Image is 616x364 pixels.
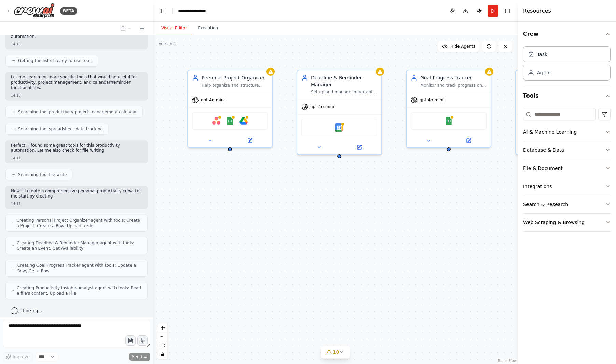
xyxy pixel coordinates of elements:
img: Google Sheets [444,117,453,125]
div: Tools [523,105,611,237]
button: zoom out [158,332,167,341]
div: Version 1 [159,41,176,46]
div: Goal Progress Tracker [420,74,487,81]
button: Click to speak your automation idea [137,335,148,346]
div: Agent [537,69,551,76]
button: Send [129,353,150,361]
button: Visual Editor [156,21,192,35]
button: Integrations [523,177,611,195]
img: Asana [212,117,220,125]
button: Hide Agents [438,41,479,52]
span: gpt-4o-mini [201,97,225,103]
div: Deadline & Reminder Manager [311,74,377,88]
button: AI & Machine Learning [523,123,611,141]
div: Database & Data [523,147,564,154]
div: Web Scraping & Browsing [523,219,585,226]
div: Crew [523,44,611,86]
span: Hide Agents [450,44,475,49]
button: Web Scraping & Browsing [523,214,611,231]
button: Crew [523,25,611,44]
div: Monitor and track progress on personal goals by maintaining detailed records, updating status reg... [420,83,487,88]
div: File & Document [523,165,563,172]
span: gpt-4o-mini [310,104,334,110]
div: BETA [60,7,77,15]
div: AI & Machine Learning [523,129,577,135]
img: Google Sheets [226,117,234,125]
button: fit view [158,341,167,350]
span: Thinking... [20,308,42,314]
nav: breadcrumb [178,8,214,14]
button: Tools [523,86,611,105]
div: Search & Research [523,201,568,208]
div: 14:10 [11,42,21,47]
div: 14:11 [11,156,21,161]
p: Perfect! I found some great tools for this productivity automation. Let me also check for file wr... [11,143,142,154]
button: Hide left sidebar [157,6,167,16]
span: Searching tool spreadsheet data tracking [18,126,103,132]
button: File & Document [523,159,611,177]
img: Logo [14,3,55,18]
span: Searching tool file write [18,172,67,177]
button: toggle interactivity [158,350,167,359]
span: Send [132,354,142,360]
button: Upload files [125,335,136,346]
p: Let me search for more specific tools that would be useful for productivity, project management, ... [11,75,142,91]
span: Getting the list of ready-to-use tools [18,58,93,63]
button: zoom in [158,323,167,332]
img: Google Drive [239,117,248,125]
button: Hide right sidebar [503,6,512,16]
span: Creating Deadline & Reminder Manager agent with tools: Create an Event, Get Availability [17,240,142,251]
img: Google Calendar [335,123,343,132]
div: Goal Progress TrackerMonitor and track progress on personal goals by maintaining detailed records... [406,70,491,148]
div: Help organize and structure personal projects by creating clear project plans, breaking down task... [202,83,268,88]
div: Personal Project Organizer [202,74,268,81]
div: Personal Project OrganizerHelp organize and structure personal projects by creating clear project... [187,70,273,148]
a: React Flow attribution [498,359,517,363]
h4: Resources [523,7,551,15]
button: Execution [192,21,223,35]
button: 10 [321,346,350,359]
div: 14:10 [11,93,21,98]
button: Open in side panel [231,136,269,145]
p: Now I'll create a comprehensive personal productivity crew. Let me start by creating [11,189,142,199]
span: Improve [13,354,29,360]
div: Integrations [523,183,552,190]
button: Switch to previous chat [118,25,134,33]
span: Creating Productivity Insights Analyst agent with tools: Read a file's content, Upload a File [17,285,142,296]
div: Deadline & Reminder ManagerSet up and manage important deadlines and reminders by creating calend... [297,70,382,155]
div: Task [537,51,547,58]
button: Open in side panel [449,136,488,145]
span: gpt-4o-mini [420,97,443,103]
span: Creating Personal Project Organizer agent with tools: Create a Project, Create a Row, Upload a File [16,218,142,229]
span: 10 [333,349,339,355]
div: Set up and manage important deadlines and reminders by creating calendar events, scheduling notif... [311,89,377,95]
span: Searching tool productivity project management calendar [18,109,137,115]
button: Database & Data [523,141,611,159]
button: Search & Research [523,195,611,213]
span: Creating Goal Progress Tracker agent with tools: Update a Row, Get a Row [17,263,142,274]
button: Open in side panel [340,143,379,151]
div: 14:11 [11,201,21,206]
button: Start a new chat [137,25,148,33]
button: Improve [3,352,32,361]
div: React Flow controls [158,323,167,359]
